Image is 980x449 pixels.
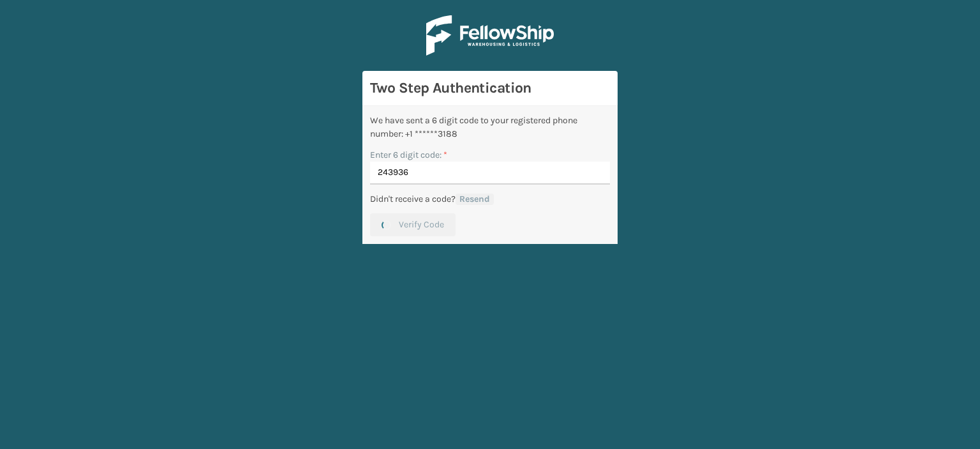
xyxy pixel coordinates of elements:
label: Enter 6 digit code: [370,148,447,162]
h3: Two Step Authentication [370,79,610,98]
button: Verify Code [370,213,456,236]
div: We have sent a 6 digit code to your registered phone number: +1 ******3188 [370,114,610,141]
button: Resend [456,194,494,205]
p: Didn't receive a code? [370,192,456,206]
img: Logo [426,15,554,56]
